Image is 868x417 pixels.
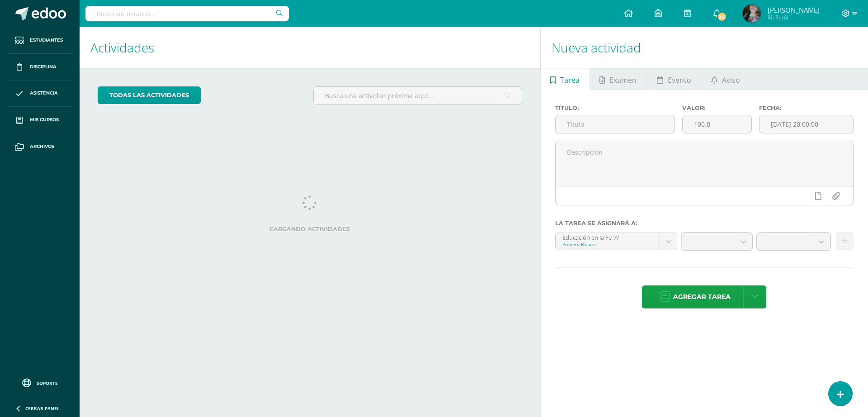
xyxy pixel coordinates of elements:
[556,115,675,133] input: Título
[701,68,750,90] a: Aviso
[7,133,72,160] a: Archivos
[768,5,820,14] span: [PERSON_NAME]
[555,220,854,227] label: La tarea se asignará a:
[683,115,751,133] input: Puntos máximos
[7,107,72,133] a: Mis cursos
[560,69,580,91] span: Tarea
[98,226,522,232] label: Cargando actividades
[647,68,701,90] a: Evento
[85,6,289,21] input: Busca un usuario...
[759,115,853,133] input: Fecha de entrega
[609,69,637,91] span: Examen
[7,54,72,81] a: Disciplina
[759,104,854,111] label: Fecha:
[11,376,69,389] a: Soporte
[314,87,521,104] input: Busca una actividad próxima aquí...
[722,69,740,91] span: Aviso
[743,5,761,23] img: b5ba50f65ad5dabcfd4408fb91298ba6.png
[768,14,820,21] span: Mi Perfil
[25,405,60,412] span: Cerrar panel
[30,143,54,150] span: Archivos
[90,27,529,68] h1: Actividades
[556,232,677,250] a: Educación en la Fe 'A'Primero Básico
[552,27,857,68] h1: Nueva actividad
[668,69,691,91] span: Evento
[555,104,675,111] label: Título:
[562,232,653,241] div: Educación en la Fe 'A'
[562,241,653,247] div: Primero Básico
[30,37,63,44] span: Estudiantes
[98,86,201,104] a: todas las Actividades
[673,286,731,308] span: Agregar tarea
[682,104,751,111] label: Valor:
[7,81,72,107] a: Asistencia
[30,63,57,71] span: Disciplina
[37,380,58,386] span: Soporte
[717,12,727,22] span: 24
[7,27,72,54] a: Estudiantes
[30,90,58,97] span: Asistencia
[30,116,59,123] span: Mis cursos
[590,68,646,90] a: Examen
[541,68,590,90] a: Tarea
